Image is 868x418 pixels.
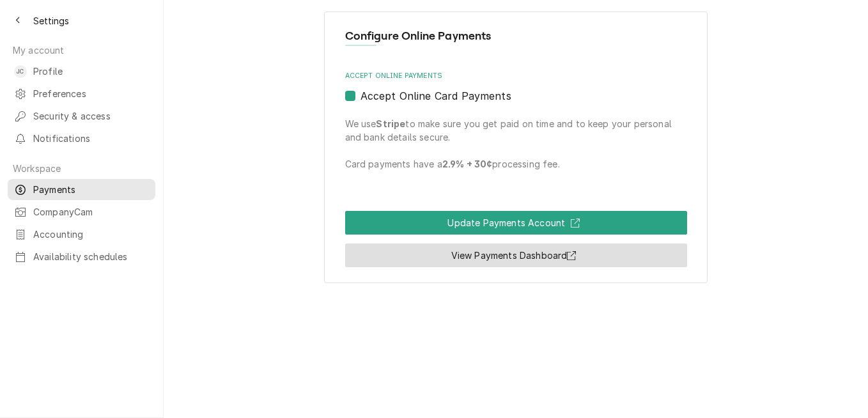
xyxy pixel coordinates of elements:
[8,224,155,245] a: Accounting
[345,71,687,184] div: Accept Online Payments
[345,27,687,55] div: Panel Information
[376,118,405,129] strong: Stripe
[345,211,687,267] div: Button Group
[8,246,155,267] a: Availability schedules
[8,201,155,222] a: CompanyCam
[33,14,69,27] span: Settings
[33,183,149,196] span: Payments
[442,159,493,169] strong: 2.9% + 30¢
[33,205,149,219] span: CompanyCam
[345,71,687,184] div: Configure Payments
[8,10,28,31] button: Back to previous page
[8,61,155,82] a: JCJosh Canfield's AvatarProfile
[360,88,511,104] label: Accept Online Card Payments
[345,71,687,81] label: Accept Online Payments
[324,12,708,284] div: Configure Online Payments
[14,65,27,78] div: JC
[345,211,687,235] div: Button Group Row
[33,250,149,263] span: Availability schedules
[33,109,149,123] span: Security & access
[33,228,149,241] span: Accounting
[14,65,27,78] div: Josh Canfield's Avatar
[8,105,155,127] a: Security & access
[345,211,687,235] a: Update Payments Account
[345,235,687,267] div: Button Group Row
[345,104,687,184] span: We use to make sure you get paid on time and to keep your personal and bank details secure. Card ...
[8,179,155,200] a: Payments
[33,132,149,145] span: Notifications
[345,244,687,267] a: View Payments Dashboard
[8,128,155,149] a: Notifications
[8,83,155,104] a: Preferences
[345,27,687,45] span: Panel Header
[33,65,149,78] span: Profile
[33,87,149,100] span: Preferences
